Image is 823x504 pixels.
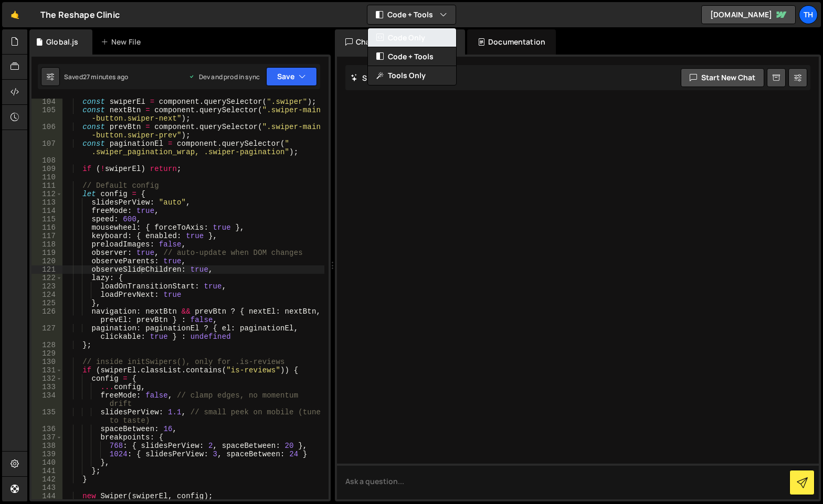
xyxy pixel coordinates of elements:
[31,374,62,383] div: 132
[31,123,62,140] div: 106
[351,73,393,83] h2: Slater AI
[31,307,62,324] div: 126
[31,265,62,274] div: 121
[31,98,62,106] div: 104
[188,72,260,81] div: Dev and prod in sync
[368,66,456,85] button: Tools Only
[31,442,62,450] div: 138
[31,324,62,341] div: 127
[31,408,62,425] div: 135
[31,106,62,123] div: 105
[31,207,62,215] div: 114
[31,282,62,291] div: 123
[31,349,62,358] div: 129
[83,72,128,81] div: 27 minutes ago
[31,366,62,374] div: 131
[31,198,62,207] div: 113
[31,140,62,156] div: 107
[31,383,62,391] div: 133
[31,450,62,458] div: 139
[31,299,62,307] div: 125
[31,232,62,240] div: 117
[31,156,62,165] div: 108
[31,433,62,442] div: 137
[31,181,62,190] div: 111
[101,37,145,47] div: New File
[31,223,62,232] div: 116
[2,2,28,27] a: 🤙
[368,47,456,66] button: Code + Tools
[266,67,317,86] button: Save
[799,5,818,24] a: Th
[31,458,62,467] div: 140
[31,257,62,265] div: 120
[701,5,796,24] a: [DOMAIN_NAME]
[31,215,62,223] div: 115
[31,190,62,198] div: 112
[368,28,456,47] button: Code Only
[31,165,62,173] div: 109
[31,492,62,500] div: 144
[31,484,62,492] div: 143
[367,5,456,24] button: Code + Tools
[40,8,120,21] div: The Reshape Clinic
[31,341,62,349] div: 128
[46,37,78,47] div: Global.js
[335,29,465,55] div: Chat with [PERSON_NAME]
[31,475,62,484] div: 142
[31,173,62,181] div: 110
[31,240,62,249] div: 118
[31,291,62,299] div: 124
[31,249,62,257] div: 119
[31,467,62,475] div: 141
[681,68,764,87] button: Start new chat
[31,274,62,282] div: 122
[31,425,62,433] div: 136
[64,72,128,81] div: Saved
[467,29,556,55] div: Documentation
[31,391,62,408] div: 134
[31,358,62,366] div: 130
